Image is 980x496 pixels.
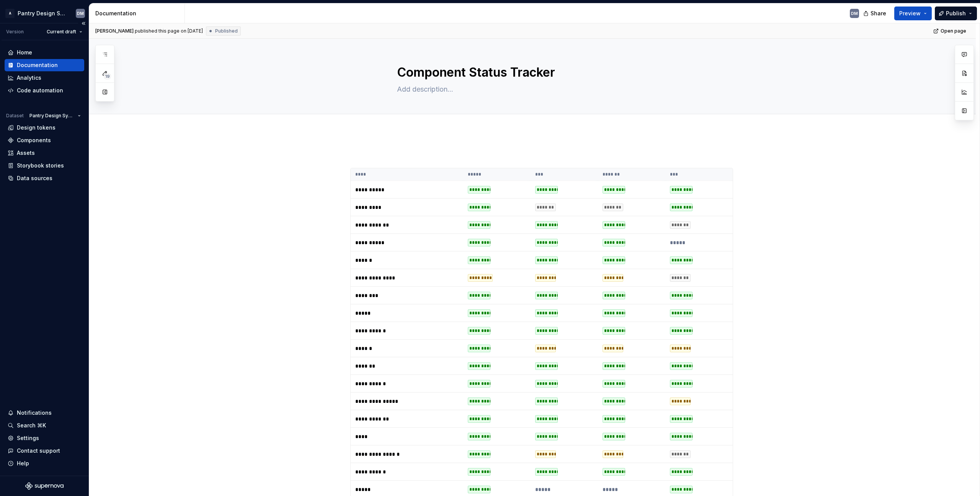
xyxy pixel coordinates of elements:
a: Documentation [5,59,84,71]
div: Pantry Design System [18,10,67,17]
div: Contact support [17,447,60,455]
a: Assets [5,147,84,159]
div: A [5,9,15,18]
div: Components [17,136,51,144]
div: Settings [17,434,39,442]
span: Current draft [47,29,76,35]
div: Design tokens [17,124,56,131]
div: Search ⌘K [17,422,46,429]
div: Data sources [17,174,52,182]
div: DM [851,10,858,16]
textarea: Component Status Tracker [395,63,685,82]
button: Publish [935,7,977,20]
span: Preview [899,10,921,17]
button: Help [5,457,84,470]
div: Assets [17,149,35,157]
a: Home [5,46,84,59]
button: APantry Design SystemDM [2,5,87,21]
span: Published [215,28,238,34]
span: Publish [946,10,966,17]
a: Components [5,134,84,146]
span: Open page [941,28,966,34]
a: Design tokens [5,122,84,134]
div: published this page on [DATE] [135,28,203,34]
button: Notifications [5,407,84,419]
svg: Supernova Logo [25,482,64,490]
a: Data sources [5,172,84,184]
a: Analytics [5,72,84,84]
div: Documentation [17,61,58,69]
button: Current draft [43,26,86,37]
button: Contact support [5,445,84,457]
button: Preview [894,7,932,20]
div: Code automation [17,87,63,94]
div: Storybook stories [17,162,64,169]
a: Storybook stories [5,159,84,172]
button: Pantry Design System [26,110,84,121]
a: Open page [931,26,970,36]
div: Documentation [95,10,181,17]
div: Analytics [17,74,41,82]
div: Notifications [17,409,52,417]
div: Help [17,460,29,467]
span: Pantry Design System [29,113,75,119]
button: Share [859,7,891,20]
a: Settings [5,432,84,444]
div: Version [6,29,24,35]
div: Home [17,49,32,56]
span: [PERSON_NAME] [95,28,134,34]
a: Code automation [5,84,84,97]
span: 19 [104,73,111,79]
button: Search ⌘K [5,419,84,432]
div: DM [77,10,84,16]
button: Collapse sidebar [78,18,89,29]
span: Share [871,10,886,17]
div: Dataset [6,113,24,119]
